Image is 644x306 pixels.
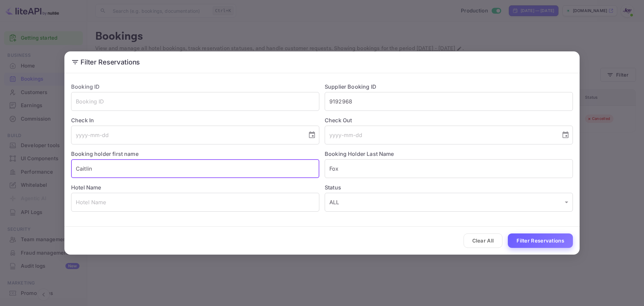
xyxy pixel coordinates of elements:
[71,126,303,144] input: yyyy-mm-dd
[305,128,319,142] button: Choose date
[325,116,573,124] label: Check Out
[71,92,319,111] input: Booking ID
[325,183,573,191] label: Status
[71,116,319,124] label: Check In
[325,150,394,157] label: Booking Holder Last Name
[64,51,580,73] h2: Filter Reservations
[325,83,376,90] label: Supplier Booking ID
[71,150,139,157] label: Booking holder first name
[71,193,319,212] input: Hotel Name
[325,126,556,144] input: yyyy-mm-dd
[71,184,101,191] label: Hotel Name
[71,159,319,178] input: Holder First Name
[559,128,572,142] button: Choose date
[325,92,573,111] input: Supplier Booking ID
[325,159,573,178] input: Holder Last Name
[325,193,573,212] div: ALL
[508,233,573,248] button: Filter Reservations
[71,83,100,90] label: Booking ID
[464,233,503,248] button: Clear All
